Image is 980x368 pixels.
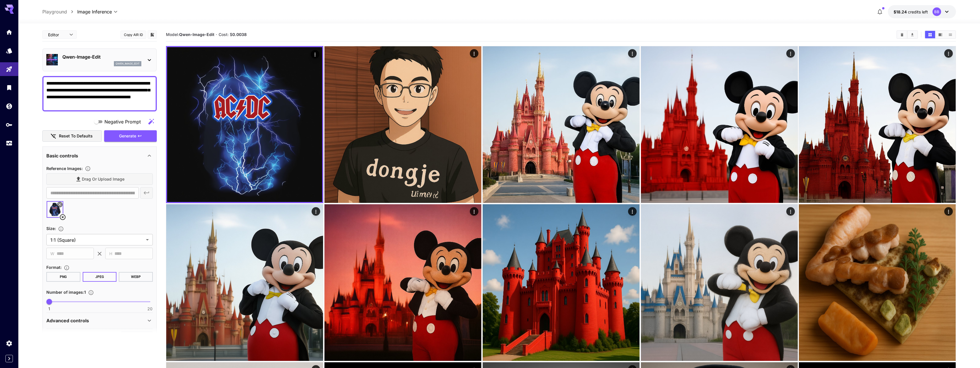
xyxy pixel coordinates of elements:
[628,49,636,58] div: Actions
[232,32,247,37] b: 0.0038
[150,31,155,38] button: Add to library
[6,103,13,110] div: Wallet
[5,355,13,362] button: Expand sidebar
[944,49,953,58] div: Actions
[120,31,146,39] button: Copy AIR ID
[6,121,13,128] div: API Keys
[42,8,77,15] nav: breadcrumb
[786,207,795,216] div: Actions
[894,9,908,14] span: $18.24
[799,204,956,361] img: 2Q==
[166,204,323,361] img: 2Q==
[324,46,481,203] img: 9k=
[119,272,153,282] button: WEBP
[48,306,50,312] span: 1
[888,5,956,18] button: $18.23777BB
[179,32,214,37] b: Qwen-Image-Edit
[641,204,798,361] img: 2Q==
[470,49,478,58] div: Actions
[167,47,322,202] img: 9k=
[48,32,66,38] span: Editor
[46,317,89,324] p: Advanced controls
[56,226,66,232] button: Adjust the dimensions of the generated image by specifying its width and height in pixels, or sel...
[50,237,144,243] span: 1:1 (Square)
[470,207,478,216] div: Actions
[897,31,907,38] button: Clear All
[896,30,918,39] div: Clear AllDownload All
[924,30,956,39] div: Show media in grid viewShow media in video viewShow media in list view
[786,49,795,58] div: Actions
[46,149,153,163] div: Basic controls
[147,306,153,312] span: 20
[166,32,214,37] span: Model:
[799,46,956,203] img: 2Q==
[77,8,112,15] span: Image Inference
[119,133,136,140] span: Generate
[109,250,112,257] span: H
[62,53,141,60] p: Qwen-Image-Edit
[42,130,102,142] button: Reset to defaults
[6,84,13,91] div: Library
[46,51,153,69] div: Qwen-Image-Editqwen_image_edit
[933,7,941,16] div: BB
[894,9,928,15] div: $18.23777
[219,32,247,37] span: Cost: $
[483,46,640,203] img: Z
[641,46,798,203] img: 2Q==
[6,140,13,147] div: Usage
[46,272,80,282] button: PNG
[6,47,13,54] div: Models
[628,207,636,216] div: Actions
[324,204,481,361] img: 9k=
[935,31,945,38] button: Show media in video view
[944,207,953,216] div: Actions
[46,152,78,159] p: Basic controls
[83,272,117,282] button: JPEG
[104,118,141,125] span: Negative Prompt
[311,50,319,59] div: Actions
[216,31,217,38] p: ·
[925,31,935,38] button: Show media in grid view
[42,8,67,15] a: Playground
[6,340,13,347] div: Settings
[945,31,955,38] button: Show media in list view
[83,166,93,171] button: Upload a reference image to guide the result. This is needed for Image-to-Image or Inpainting. Su...
[46,314,153,327] div: Advanced controls
[104,130,157,142] button: Generate
[908,9,928,14] span: credits left
[46,265,62,270] span: Format :
[6,29,13,36] div: Home
[46,166,83,171] span: Reference Images :
[50,250,54,257] span: W
[46,226,56,231] span: Size :
[62,265,72,271] button: Choose the file format for the output image.
[6,66,13,73] div: Playground
[86,290,96,295] button: Specify how many images to generate in a single request. Each image generation will be charged se...
[46,290,86,295] span: Number of images : 1
[907,31,917,38] button: Download All
[312,207,320,216] div: Actions
[116,62,140,66] p: qwen_image_edit
[483,204,640,361] img: Z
